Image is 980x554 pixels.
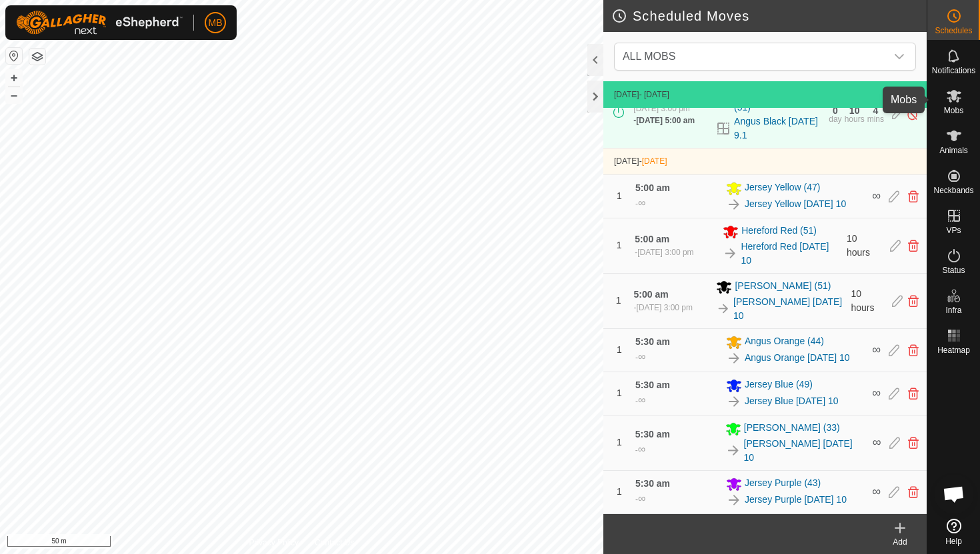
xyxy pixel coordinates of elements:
[638,351,645,362] span: ∞
[635,182,670,193] span: 5:00 am
[735,279,831,295] span: [PERSON_NAME] (51)
[927,513,980,551] a: Help
[934,474,974,514] div: Open chat
[635,246,693,258] div: -
[617,437,622,447] span: 1
[635,392,645,408] div: -
[851,288,874,313] span: 10 hours
[733,295,843,323] a: [PERSON_NAME] [DATE] 10
[872,189,881,202] span: ∞
[633,104,689,113] span: [DATE] 3:00 pm
[745,476,821,492] span: Jersey Purple (43)
[634,302,693,314] div: -
[745,493,847,507] a: Jersey Purple [DATE] 10
[872,386,881,400] span: ∞
[623,51,675,62] span: ALL MOBS
[635,234,669,244] span: 5:00 am
[6,87,22,103] button: –
[611,8,927,24] h2: Scheduled Moves
[873,106,878,115] div: 4
[744,437,865,465] a: [PERSON_NAME] [DATE] 10
[617,486,622,497] span: 1
[614,90,639,99] span: [DATE]
[741,240,839,268] a: Hereford Red [DATE] 10
[6,70,22,86] button: +
[726,196,742,212] img: To
[209,16,223,30] span: MB
[249,537,299,549] a: Privacy Policy
[744,421,840,437] span: [PERSON_NAME] (33)
[639,156,667,166] span: -
[829,115,841,123] div: day
[635,380,670,390] span: 5:30 am
[16,11,183,35] img: Gallagher Logo
[745,394,839,408] a: Jersey Blue [DATE] 10
[639,90,669,99] span: - [DATE]
[638,493,645,504] span: ∞
[946,226,961,234] span: VPs
[635,478,670,489] span: 5:30 am
[635,441,645,457] div: -
[29,49,45,65] button: Map Layers
[636,116,695,125] span: [DATE] 5:00 am
[741,224,817,240] span: Hereford Red (51)
[935,27,972,35] span: Schedules
[617,43,886,70] span: ALL MOBS
[726,394,742,410] img: To
[315,537,354,549] a: Contact Us
[638,394,645,406] span: ∞
[726,492,742,508] img: To
[872,485,881,498] span: ∞
[939,146,968,154] span: Animals
[725,443,741,459] img: To
[886,43,913,70] div: dropdown trigger
[849,106,860,115] div: 10
[635,195,645,211] div: -
[847,233,870,258] span: 10 hours
[635,349,645,365] div: -
[726,350,742,366] img: To
[723,246,738,261] img: To
[833,106,838,115] div: 0
[745,378,813,394] span: Jersey Blue (49)
[933,186,973,194] span: Neckbands
[637,303,693,312] span: [DATE] 3:00 pm
[745,180,821,196] span: Jersey Yellow (47)
[6,48,22,64] button: Reset Map
[637,248,693,257] span: [DATE] 3:00 pm
[716,302,731,316] img: To
[944,107,963,115] span: Mobs
[638,197,645,208] span: ∞
[616,295,621,306] span: 1
[745,351,850,365] a: Angus Orange [DATE] 10
[617,388,622,398] span: 1
[937,346,970,354] span: Heatmap
[745,334,824,350] span: Angus Orange (44)
[867,115,884,123] div: mins
[906,107,919,121] img: Turn off schedule move
[617,240,622,250] span: 1
[873,435,881,449] span: ∞
[845,115,865,123] div: hours
[638,443,645,455] span: ∞
[873,536,927,548] div: Add
[617,344,622,355] span: 1
[945,306,961,314] span: Infra
[945,537,962,545] span: Help
[745,197,846,211] a: Jersey Yellow [DATE] 10
[872,343,881,356] span: ∞
[614,156,639,166] span: [DATE]
[635,429,670,439] span: 5:30 am
[617,190,622,201] span: 1
[635,336,670,347] span: 5:30 am
[633,115,695,127] div: -
[932,67,975,75] span: Notifications
[942,266,965,274] span: Status
[634,289,669,300] span: 5:00 am
[642,156,667,166] span: [DATE]
[635,491,645,507] div: -
[734,115,821,142] a: Angus Black [DATE] 9.1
